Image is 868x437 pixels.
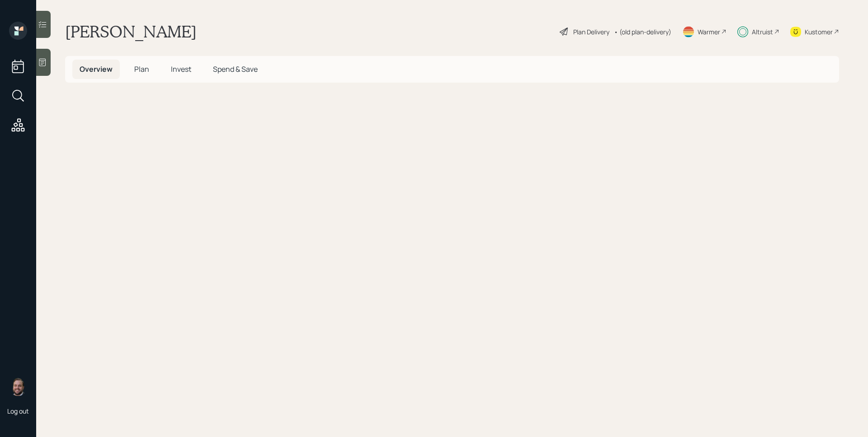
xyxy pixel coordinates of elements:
div: Log out [7,407,29,415]
div: Altruist [752,27,773,37]
span: Invest [171,64,191,74]
span: Spend & Save [213,64,258,74]
span: Plan [134,64,149,74]
div: Warmer [698,27,720,37]
img: james-distasi-headshot.png [9,378,27,396]
span: Overview [80,64,113,74]
div: Plan Delivery [573,27,609,37]
h1: [PERSON_NAME] [65,22,197,42]
div: • (old plan-delivery) [614,27,671,37]
div: Kustomer [805,27,833,37]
